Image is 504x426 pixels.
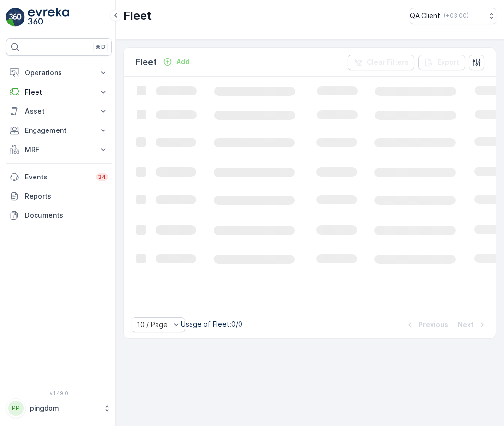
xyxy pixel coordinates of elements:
p: Operations [25,68,93,78]
p: Clear Filters [367,58,408,67]
a: Documents [6,206,112,225]
p: pingdom [30,403,98,413]
p: Usage of Fleet : 0/0 [181,319,242,329]
p: Reports [25,191,108,201]
p: MRF [25,145,93,154]
p: Previous [419,320,448,330]
img: logo_light-DOdMpM7g.png [28,8,69,27]
p: Asset [25,106,93,116]
p: Export [437,58,459,67]
button: Engagement [6,121,112,140]
p: QA Client [410,11,440,21]
p: ⌘B [96,43,105,51]
a: Events34 [6,167,112,187]
button: PPpingdom [6,398,112,418]
p: Fleet [25,87,93,97]
button: Clear Filters [348,55,414,70]
button: Previous [404,319,449,331]
p: Add [176,57,190,67]
img: logo [6,8,25,27]
button: Next [457,319,488,331]
p: Events [25,172,90,182]
p: ( +03:00 ) [444,12,468,20]
p: Next [458,320,474,330]
button: Asset [6,102,112,121]
p: Engagement [25,126,93,135]
div: PP [8,401,24,416]
a: Reports [6,187,112,206]
p: Fleet [123,8,152,24]
p: 34 [98,173,106,181]
button: MRF [6,140,112,159]
button: Operations [6,63,112,83]
span: v 1.49.0 [6,390,112,396]
p: Documents [25,211,108,220]
button: Fleet [6,83,112,102]
button: Add [159,56,193,68]
p: Fleet [135,56,157,69]
button: Export [418,55,465,70]
button: QA Client(+03:00) [410,8,496,24]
